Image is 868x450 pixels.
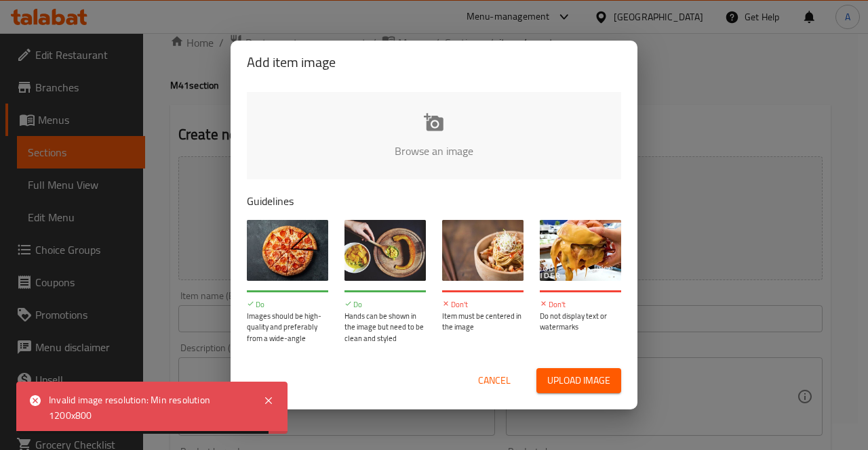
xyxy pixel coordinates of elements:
[478,372,511,389] span: Cancel
[344,220,426,281] img: guide-img-2@3x.jpg
[247,299,328,311] p: Do
[540,220,621,281] img: guide-img-4@3x.jpg
[247,311,328,344] p: Images should be high-quality and preferably from a wide-angle
[344,311,426,344] p: Hands can be shown in the image but need to be clean and styled
[49,392,250,423] div: Invalid image resolution: Min resolution 1200x800
[540,299,621,311] p: Don't
[344,299,426,311] p: Do
[540,311,621,333] p: Do not display text or watermarks
[247,220,328,281] img: guide-img-1@3x.jpg
[536,368,621,393] button: Upload image
[442,299,524,311] p: Don't
[547,372,610,389] span: Upload image
[473,368,516,393] button: Cancel
[442,311,524,333] p: Item must be centered in the image
[442,220,524,281] img: guide-img-3@3x.jpg
[247,51,621,73] h2: Add item image
[247,193,621,209] p: Guidelines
